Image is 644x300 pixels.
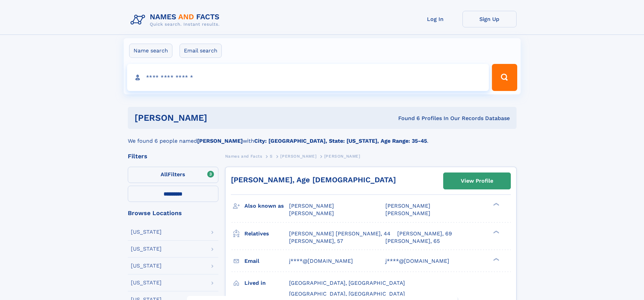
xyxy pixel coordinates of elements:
[289,203,334,209] span: [PERSON_NAME]
[461,173,493,189] div: View Profile
[270,154,273,159] span: S
[128,129,517,145] div: We found 6 people named with .
[324,154,360,159] span: [PERSON_NAME]
[289,210,334,216] span: [PERSON_NAME]
[270,152,273,160] a: S
[129,44,172,58] label: Name search
[289,291,405,297] span: [GEOGRAPHIC_DATA], [GEOGRAPHIC_DATA]
[280,152,316,160] a: [PERSON_NAME]
[280,154,316,159] span: [PERSON_NAME]
[131,246,162,252] div: [US_STATE]
[492,202,500,207] div: ❯
[244,200,289,212] h3: Also known as
[180,44,222,58] label: Email search
[462,11,517,27] a: Sign Up
[289,230,390,237] a: [PERSON_NAME] [PERSON_NAME], 44
[131,229,162,235] div: [US_STATE]
[231,176,396,184] a: [PERSON_NAME], Age [DEMOGRAPHIC_DATA]
[128,167,218,183] label: Filters
[397,230,452,237] a: [PERSON_NAME], 69
[492,230,500,234] div: ❯
[303,115,510,122] div: Found 6 Profiles In Our Records Database
[408,11,462,27] a: Log In
[289,280,405,286] span: [GEOGRAPHIC_DATA], [GEOGRAPHIC_DATA]
[128,11,225,29] img: Logo Names and Facts
[244,255,289,267] h3: Email
[127,64,489,91] input: search input
[131,263,162,269] div: [US_STATE]
[225,152,262,160] a: Names and Facts
[444,173,510,189] a: View Profile
[385,237,440,245] a: [PERSON_NAME], 65
[161,171,168,178] span: All
[131,280,162,285] div: [US_STATE]
[244,228,289,239] h3: Relatives
[254,138,427,144] b: City: [GEOGRAPHIC_DATA], State: [US_STATE], Age Range: 35-45
[197,138,243,144] b: [PERSON_NAME]
[128,210,218,216] div: Browse Locations
[135,114,303,122] h1: [PERSON_NAME]
[289,237,343,245] a: [PERSON_NAME], 57
[244,277,289,289] h3: Lived in
[492,257,500,261] div: ❯
[385,210,430,216] span: [PERSON_NAME]
[385,203,430,209] span: [PERSON_NAME]
[492,64,517,91] button: Search Button
[128,153,218,159] div: Filters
